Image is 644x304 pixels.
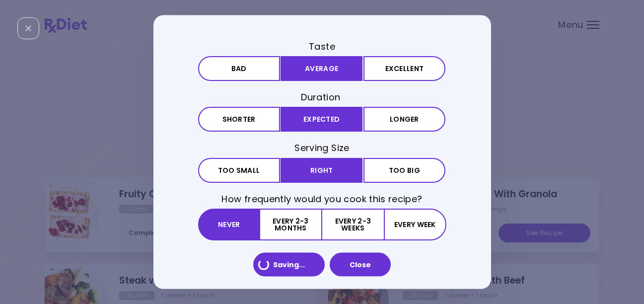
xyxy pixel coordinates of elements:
[218,166,260,173] span: Too small
[384,208,446,240] button: Every week
[281,56,362,81] button: Average
[281,157,362,182] button: Right
[330,252,391,276] button: Close
[253,252,325,276] button: Saving...
[198,157,280,182] button: Too small
[363,107,445,132] button: Longer
[198,56,280,81] button: Bad
[198,40,446,53] h3: Taste
[17,17,39,39] div: Close
[363,157,445,182] button: Too big
[198,142,446,154] h3: Serving Size
[198,208,260,240] button: Never
[322,208,384,240] button: Every 2-3 weeks
[389,166,420,173] span: Too big
[198,91,446,103] h3: Duration
[198,192,446,205] h3: How frequently would you cook this recipe?
[281,107,362,132] button: Expected
[273,260,305,268] span: Saving ...
[363,56,445,81] button: Excellent
[198,107,280,132] button: Shorter
[260,208,322,240] button: Every 2-3 months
